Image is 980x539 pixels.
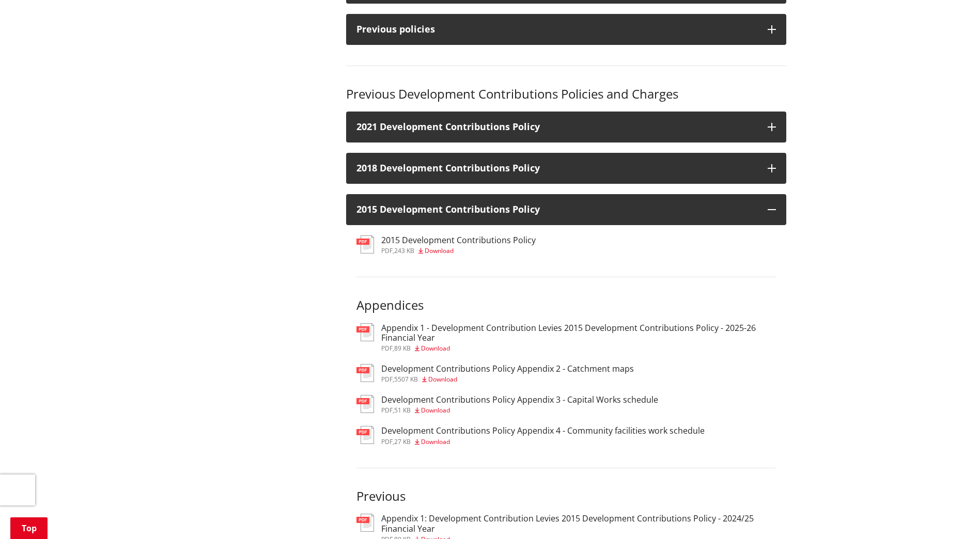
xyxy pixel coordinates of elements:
[356,122,757,132] h3: 2021 Development Contributions Policy
[381,426,705,436] h3: Development Contributions Policy Appendix 4 - Community facilities work schedule
[381,437,393,446] span: pdf
[381,514,776,533] h3: Appendix 1: Development Contribution Levies 2015 Development Contributions Policy - 2024/25 Finan...
[932,496,970,533] iframe: Messenger Launcher
[356,163,757,173] h3: 2018 Development Contributions Policy
[356,426,705,445] a: Development Contributions Policy Appendix 4 - Community facilities work schedule pdf,27 KB Download
[421,344,450,353] span: Download
[381,364,634,374] h3: Development Contributions Policy Appendix 2 - Catchment maps
[394,437,411,446] span: 27 KB
[356,235,536,254] a: 2015 Development Contributions Policy pdf,243 KB Download
[356,514,374,532] img: document-pdf.svg
[356,204,757,215] h3: 2015 Development Contributions Policy
[346,153,786,184] button: 2018 Development Contributions Policy
[346,194,786,225] button: 2015 Development Contributions Policy
[428,375,457,384] span: Download
[381,344,393,353] span: pdf
[381,395,658,405] h3: Development Contributions Policy Appendix 3 - Capital Works schedule
[381,439,705,445] div: ,
[346,112,786,142] button: 2021 Development Contributions Policy
[356,323,374,341] img: document-pdf.svg
[356,298,776,313] h3: Appendices
[356,235,374,253] img: document-pdf.svg
[381,323,776,343] h3: Appendix 1 - Development Contribution Levies 2015 Development Contributions Policy - 2025-26 Fina...
[421,406,450,415] span: Download
[346,87,786,102] h3: Previous Development Contributions Policies and Charges
[356,364,634,383] a: Development Contributions Policy Appendix 2 - Catchment maps pdf,5507 KB Download
[381,407,658,414] div: ,
[381,345,776,352] div: ,
[425,246,454,255] span: Download
[356,364,374,382] img: document-pdf.svg
[394,344,411,353] span: 89 KB
[381,406,393,415] span: pdf
[356,24,757,35] div: Previous policies
[356,426,374,444] img: document-pdf.svg
[394,246,414,255] span: 243 KB
[356,323,776,352] a: Appendix 1 - Development Contribution Levies 2015 Development Contributions Policy - 2025-26 Fina...
[356,395,374,413] img: document-pdf.svg
[381,376,634,383] div: ,
[381,248,536,254] div: ,
[421,437,450,446] span: Download
[381,235,536,245] h3: 2015 Development Contributions Policy
[10,517,48,539] a: Top
[381,246,393,255] span: pdf
[356,395,658,414] a: Development Contributions Policy Appendix 3 - Capital Works schedule pdf,51 KB Download
[346,14,786,45] button: Previous policies
[394,375,418,384] span: 5507 KB
[381,375,393,384] span: pdf
[356,489,776,504] h3: Previous
[394,406,411,415] span: 51 KB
